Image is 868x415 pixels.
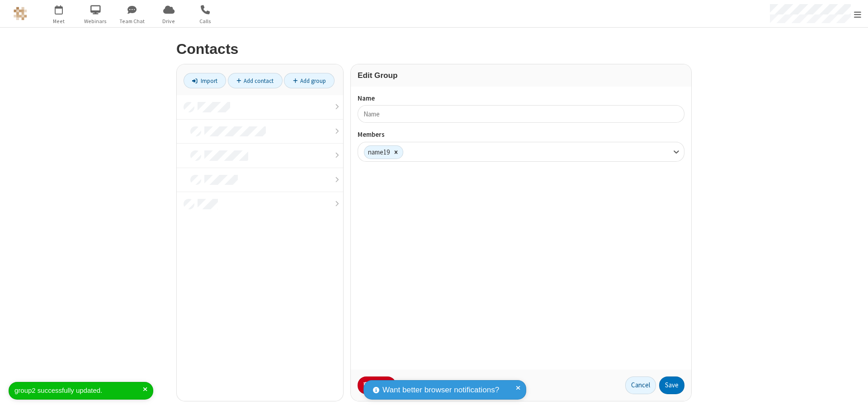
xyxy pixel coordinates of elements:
span: Webinars [79,17,113,25]
a: Add group [284,73,335,88]
a: Add contact [228,73,283,88]
button: Delete [358,376,396,395]
div: name19 [364,146,390,159]
label: Name [358,93,684,104]
a: Import [184,73,226,88]
iframe: Chat [845,391,861,409]
a: Cancel [625,376,656,395]
button: Save [659,376,684,395]
div: group2 successfully updated. [14,386,143,396]
h3: Edit Group [358,71,684,80]
span: Meet [42,17,76,25]
span: Calls [189,17,222,25]
span: Drive [152,17,186,25]
label: Members [358,130,684,140]
span: Want better browser notifications? [382,384,499,396]
h2: Contacts [176,41,692,57]
img: QA Selenium DO NOT DELETE OR CHANGE [14,7,27,20]
span: Team Chat [115,17,149,25]
input: Name [358,105,684,123]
